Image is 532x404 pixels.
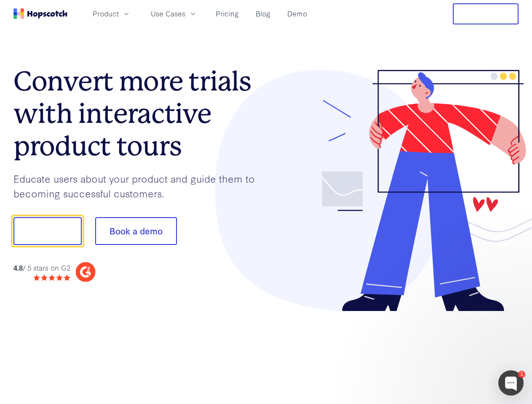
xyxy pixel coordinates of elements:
span: Use Cases [151,8,185,19]
button: Show me! [13,217,82,245]
p: Educate users about your product and guide them to becoming successful customers. [13,171,266,200]
div: / 5 stars on G2 [13,263,70,273]
button: Use Cases [146,7,202,21]
a: Blog [252,7,274,21]
span: Product [93,8,119,19]
button: Book a demo [95,217,177,245]
strong: 4.8 [13,263,23,272]
div: 1 [518,371,525,378]
a: Pricing [212,7,242,21]
h1: Convert more trials with interactive product tours [13,65,266,162]
a: Home [13,8,67,19]
button: Product [88,7,136,21]
a: Demo [284,7,310,21]
button: Free Trial [453,3,519,24]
